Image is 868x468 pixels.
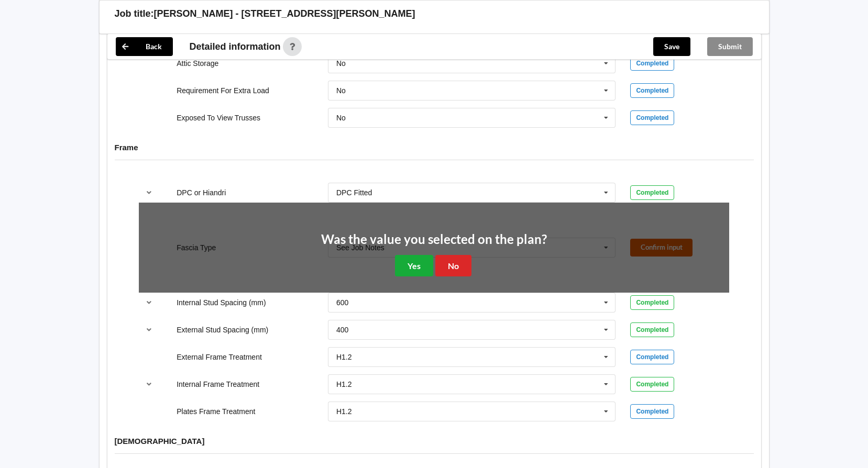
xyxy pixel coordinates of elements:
label: DPC or Hiandri [177,188,226,197]
div: H1.2 [336,353,352,361]
button: reference-toggle [139,293,159,312]
button: reference-toggle [139,375,159,394]
label: Requirement For Extra Load [177,86,269,95]
h4: Frame [115,142,754,152]
label: Plates Frame Treatment [177,407,255,416]
button: Save [653,37,690,56]
div: Completed [630,295,674,310]
label: Attic Storage [177,59,218,68]
div: DPC Fitted [336,189,372,196]
div: Completed [630,56,674,71]
label: External Stud Spacing (mm) [177,326,268,334]
h3: [PERSON_NAME] - [STREET_ADDRESS][PERSON_NAME] [154,8,415,20]
div: 600 [336,299,348,306]
div: No [336,60,346,67]
h3: Job title: [115,8,154,20]
h2: Was the value you selected on the plan? [321,231,547,248]
div: 400 [336,326,348,333]
button: Back [116,37,173,56]
label: External Frame Treatment [177,353,262,361]
button: No [435,255,471,276]
div: No [336,114,346,121]
button: Yes [395,255,433,276]
button: reference-toggle [139,183,159,202]
div: Completed [630,404,674,419]
div: Completed [630,350,674,364]
button: reference-toggle [139,320,159,339]
div: H1.2 [336,381,352,388]
span: Detailed information [190,42,281,51]
label: Exposed To View Trusses [177,114,260,122]
h4: [DEMOGRAPHIC_DATA] [115,436,754,446]
div: Completed [630,322,674,337]
div: Completed [630,377,674,392]
div: Completed [630,110,674,125]
div: Completed [630,185,674,200]
div: H1.2 [336,408,352,415]
label: Internal Frame Treatment [177,380,259,388]
div: No [336,87,346,94]
div: Completed [630,83,674,98]
label: Internal Stud Spacing (mm) [177,298,266,307]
